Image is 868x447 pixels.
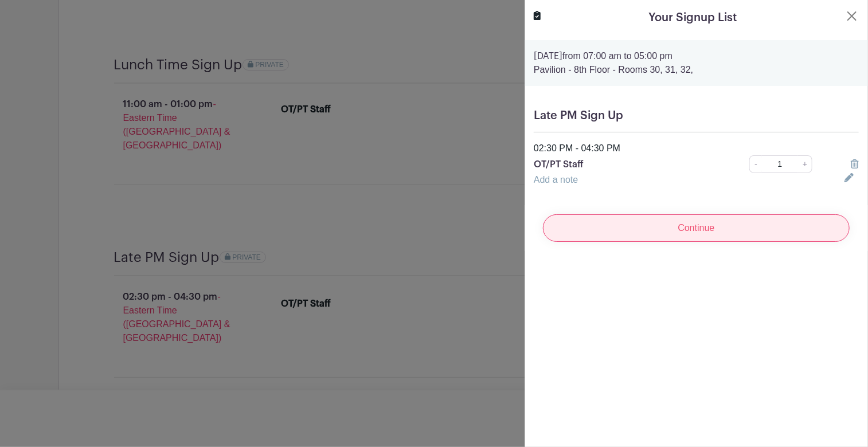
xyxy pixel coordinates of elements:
a: - [749,155,762,173]
a: Add a note [534,175,578,185]
h5: Late PM Sign Up [534,109,859,123]
div: 02:30 PM - 04:30 PM [527,142,866,155]
p: Pavilion - 8th Floor - Rooms 30, 31, 32, [534,63,859,77]
p: from 07:00 am to 05:00 pm [534,49,859,63]
button: Close [845,9,859,23]
p: OT/PT Staff [534,158,718,171]
a: + [798,155,812,173]
h5: Your Signup List [649,9,737,26]
input: Continue [543,214,850,242]
strong: [DATE] [534,52,562,61]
